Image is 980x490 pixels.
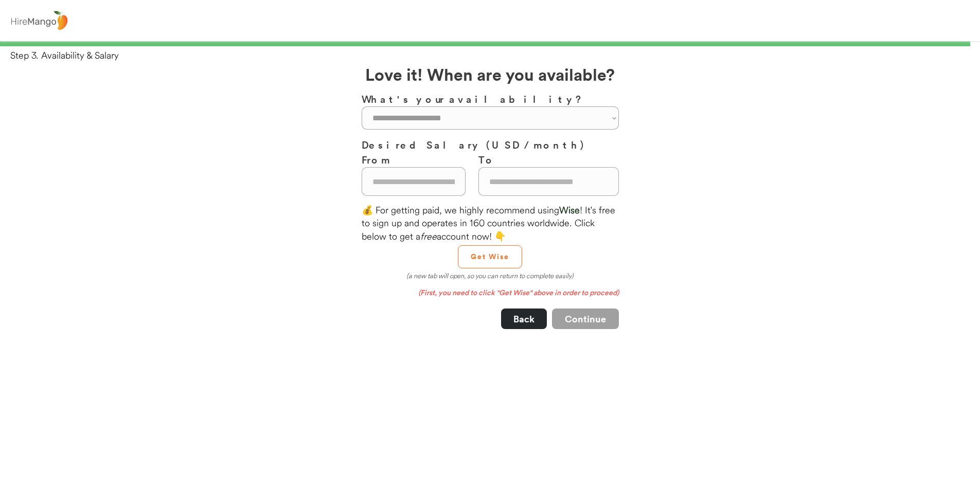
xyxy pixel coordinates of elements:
[406,271,574,280] em: (a new tab will open, so you can return to complete easily)
[362,152,466,167] h3: From
[362,204,619,243] div: 💰 For getting paid, we highly recommend using ! It's free to sign up and operates in 160 countrie...
[418,287,619,298] em: (First, you need to click "Get Wise" above in order to proceed)
[501,308,547,329] button: Back
[478,152,619,167] h3: To
[420,230,437,242] em: free
[8,9,70,33] img: logo%20-%20hiremango%20gray.png
[365,62,615,86] h2: Love it! When are you available?
[458,245,522,268] button: Get Wise
[362,137,619,152] h3: Desired Salary (USD / month)
[552,308,619,329] button: Continue
[10,49,980,62] div: Step 3. Availability & Salary
[559,204,580,216] font: Wise
[2,41,978,46] div: 99%
[362,92,619,106] h3: What's your availability?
